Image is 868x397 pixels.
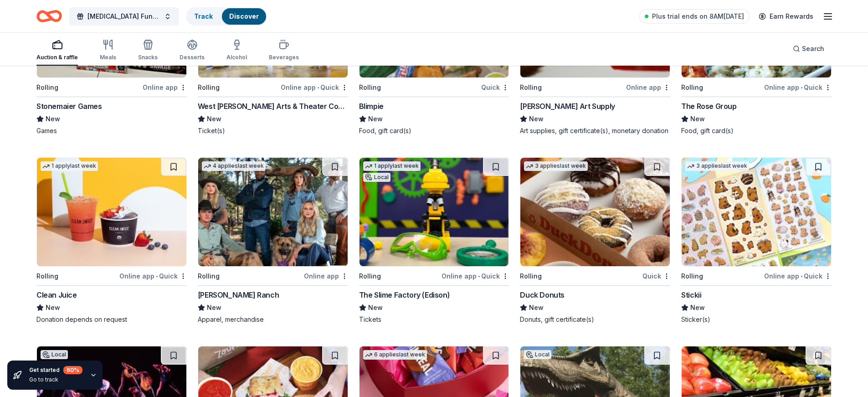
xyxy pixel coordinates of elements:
[681,101,736,112] div: The Rose Group
[100,54,116,61] div: Meals
[180,36,205,66] button: Desserts
[36,289,77,300] div: Clean Juice
[478,273,480,280] span: •
[194,12,213,20] a: Track
[681,271,703,282] div: Rolling
[36,271,58,282] div: Rolling
[801,84,802,91] span: •
[304,270,348,282] div: Online app
[198,271,220,282] div: Rolling
[524,161,588,171] div: 3 applies last week
[802,43,824,54] span: Search
[368,113,383,124] span: New
[681,126,832,135] div: Food, gift card(s)
[198,101,348,112] div: West [PERSON_NAME] Arts & Theater Company
[520,289,565,300] div: Duck Donuts
[639,9,750,24] a: Plus trial ends on 8AM[DATE]
[29,366,82,374] div: Get started
[198,315,348,324] div: Apparel, merchandise
[359,82,381,93] div: Rolling
[36,315,187,324] div: Donation depends on request
[690,302,705,313] span: New
[317,84,319,91] span: •
[36,5,62,27] a: Home
[359,157,509,324] a: Image for The Slime Factory (Edison)1 applylast weekLocalRollingOnline app•QuickThe Slime Factory...
[46,302,60,313] span: New
[198,157,348,324] a: Image for Kimes Ranch4 applieslast weekRollingOnline app[PERSON_NAME] RanchNewApparel, merchandise
[100,36,116,66] button: Meals
[520,82,542,93] div: Rolling
[642,270,670,282] div: Quick
[269,54,299,61] div: Beverages
[41,350,68,359] div: Local
[202,161,266,171] div: 4 applies last week
[681,289,701,300] div: Stickii
[63,366,82,374] div: 60 %
[198,289,279,300] div: [PERSON_NAME] Ranch
[359,126,509,135] div: Food, gift card(s)
[359,315,509,324] div: Tickets
[681,82,703,93] div: Rolling
[801,273,802,280] span: •
[36,126,187,135] div: Games
[764,270,832,282] div: Online app Quick
[520,158,670,266] img: Image for Duck Donuts
[753,8,819,25] a: Earn Rewards
[198,158,348,266] img: Image for Kimes Ranch
[363,350,427,360] div: 6 applies last week
[46,113,60,124] span: New
[36,54,78,61] div: Auction & raffle
[229,12,259,20] a: Discover
[359,271,381,282] div: Rolling
[529,302,544,313] span: New
[520,157,670,324] a: Image for Duck Donuts3 applieslast weekRollingQuickDuck DonutsNewDonuts, gift certificate(s)
[520,126,670,135] div: Art supplies, gift certificate(s), monetary donation
[198,126,348,135] div: Ticket(s)
[681,157,832,324] a: Image for Stickii3 applieslast weekRollingOnline app•QuickStickiiNewSticker(s)
[281,82,348,93] div: Online app Quick
[442,270,509,282] div: Online app Quick
[682,158,831,266] img: Image for Stickii
[36,36,78,66] button: Auction & raffle
[690,113,705,124] span: New
[156,273,158,280] span: •
[41,161,98,171] div: 1 apply last week
[368,302,383,313] span: New
[360,158,509,266] img: Image for The Slime Factory (Edison)
[626,82,670,93] div: Online app
[481,82,509,93] div: Quick
[652,11,744,22] span: Plus trial ends on 8AM[DATE]
[764,82,832,93] div: Online app Quick
[363,161,421,171] div: 1 apply last week
[29,376,82,383] div: Go to track
[138,36,158,66] button: Snacks
[786,40,832,58] button: Search
[681,315,832,324] div: Sticker(s)
[363,173,390,182] div: Local
[87,11,160,22] span: [MEDICAL_DATA] Fundrasier
[36,157,187,324] a: Image for Clean Juice1 applylast weekRollingOnline app•QuickClean JuiceNewDonation depends on req...
[198,82,220,93] div: Rolling
[226,36,247,66] button: Alcohol
[207,302,221,313] span: New
[529,113,544,124] span: New
[685,161,749,171] div: 3 applies last week
[226,54,247,61] div: Alcohol
[180,54,205,61] div: Desserts
[359,101,384,112] div: Blimpie
[119,270,187,282] div: Online app Quick
[269,36,299,66] button: Beverages
[36,82,58,93] div: Rolling
[36,101,102,112] div: Stonemaier Games
[524,350,551,359] div: Local
[143,82,187,93] div: Online app
[359,289,450,300] div: The Slime Factory (Edison)
[207,113,221,124] span: New
[37,158,186,266] img: Image for Clean Juice
[186,7,267,26] button: TrackDiscover
[520,271,542,282] div: Rolling
[69,7,179,26] button: [MEDICAL_DATA] Fundrasier
[520,101,615,112] div: [PERSON_NAME] Art Supply
[138,54,158,61] div: Snacks
[520,315,670,324] div: Donuts, gift certificate(s)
